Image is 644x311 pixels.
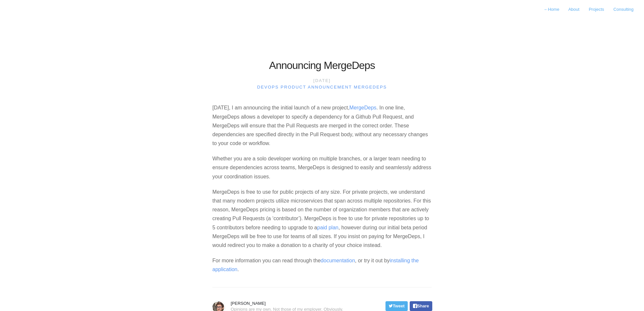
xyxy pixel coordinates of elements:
[410,301,432,311] a: Share
[212,103,432,148] p: [DATE], I am announcing the initial launch of a new project, . In one line, MergeDeps allows a de...
[257,77,387,90] h2: [DATE]
[389,303,404,308] span: Tweet
[257,85,279,90] a: devops
[212,188,432,250] p: MergeDeps is free to use for public projects of any size. For private projects, we understand tha...
[212,58,432,73] h1: Announcing MergeDeps
[212,258,419,272] a: installing the application
[212,154,432,181] p: Whether you are a solo developer working on multiple branches, or a larger team needing to ensure...
[385,301,408,311] a: Tweet
[349,105,377,110] a: MergeDeps
[308,85,352,90] a: announcement
[321,258,355,263] a: documentation
[413,303,429,308] span: Share
[540,4,563,14] a: ←Home
[317,225,338,230] a: paid plan
[212,256,432,274] p: For more information you can read through the , or try it out by .
[610,4,637,14] a: Consulting
[585,4,608,14] a: Projects
[281,85,306,90] a: product
[544,7,548,12] span: ←
[231,301,343,306] span: [PERSON_NAME]
[564,4,583,14] a: About
[354,85,387,90] a: mergedeps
